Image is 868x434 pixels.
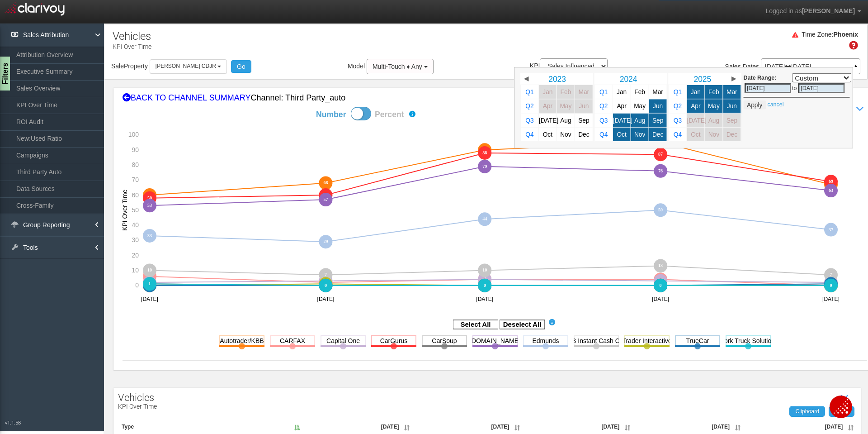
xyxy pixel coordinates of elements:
text: 0 [484,283,486,288]
a: Q2 [669,99,687,113]
text: 10 [147,268,152,273]
span: Q4 [525,131,533,138]
text: 7 [325,272,327,277]
h1: Vehicles [113,30,151,42]
span: Jan [542,89,552,95]
a: ◀ [520,73,532,85]
span: Apr [617,103,626,110]
text: 80 [132,161,139,168]
text: 6 [149,274,151,279]
a: Feb [705,85,723,99]
text: 0 [830,283,832,288]
span: Sales [725,63,741,70]
text: 0 [325,283,327,288]
a: cancel [767,101,783,108]
a: Aug [557,114,575,127]
a: Dec [649,128,667,141]
text: 20 [132,252,139,259]
span: Mar [652,89,663,95]
text: 69 [829,179,833,184]
button: Apply [744,100,766,110]
a: Jun [649,99,667,113]
a: Oct [613,128,631,141]
text: 3 [325,278,327,283]
span: Sep [578,117,589,124]
b: Date Range: [744,74,777,81]
span: Aug [708,117,719,124]
text: KPI Over Time [121,190,128,231]
a: Apr [539,99,557,113]
a: Sep [575,114,593,127]
span: ◀ [524,76,528,82]
text: 13 [658,263,663,268]
span: Oct [543,131,552,138]
a: Excel [829,406,854,417]
a: May [631,99,649,113]
a: May [705,99,723,113]
text: 88 [482,150,487,155]
text: 0 [660,283,662,288]
a: Q3 [669,114,687,127]
a: Jan [539,85,557,99]
span: Q1 [525,89,533,95]
a: [DATE] [687,114,705,127]
span: Q2 [674,103,682,110]
span: Mar [579,89,590,95]
text: 58 [147,196,152,200]
text: 0 [135,282,139,289]
a: 2024 [603,73,654,85]
span: Q3 [525,117,533,124]
text: 100 [128,131,139,138]
span: Q1 [674,89,682,95]
a: Jan [613,85,631,99]
a: Q1 [521,85,538,99]
span: Apr [691,103,700,110]
text: 50 [658,208,663,213]
a: Mar [575,85,593,99]
text: 2 [149,280,151,285]
a: Q3 [595,114,613,127]
text: 30 [132,237,139,244]
a: Sep [649,114,667,127]
td: to [792,82,797,94]
span: [DATE] [687,117,707,124]
span: Q4 [599,131,608,138]
span: Sep [652,117,663,124]
span: Dec [726,131,737,138]
span: [DATE] [613,117,632,124]
label: KPI [530,58,608,74]
a: Nov [705,128,723,141]
span: May [708,103,720,110]
span: Oct [617,131,626,138]
span: Logged in as [765,7,802,14]
span: [PERSON_NAME] [802,7,855,14]
a: Oct [687,128,705,141]
a: Nov [557,128,575,141]
text: 79 [482,164,487,169]
a: Apr [613,99,631,113]
span: Jan [691,89,701,95]
span: Q3 [599,117,608,124]
span: 2023 [548,74,566,83]
span: ▶ [731,76,736,82]
a: ▶ [728,73,739,85]
a: Q2 [595,99,613,113]
text: [DATE] [652,296,669,303]
span: Q3 [674,117,682,124]
span: Jun [653,103,663,110]
a: Dec [575,128,593,141]
text: 33 [147,233,152,238]
text: 57 [323,197,328,202]
span: Q2 [525,103,533,110]
text: 2 [830,280,832,285]
a: 2023 [532,73,583,85]
span: Multi-Touch ♦ Any [373,63,422,70]
p: [DATE] [DATE] [765,63,856,70]
a: Q2 [521,99,538,113]
span: Nov [634,131,645,138]
text: 40 [132,222,139,229]
text: 60 [323,192,328,197]
div: Phoenix [834,30,858,39]
a: Feb [557,85,575,99]
span: 2024 [620,74,637,83]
